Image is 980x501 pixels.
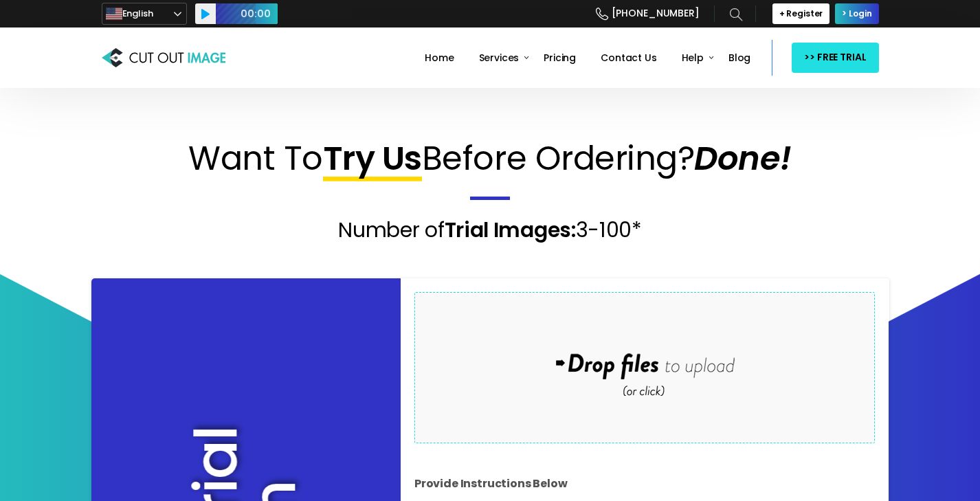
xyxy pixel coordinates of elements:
span: Help [682,51,704,65]
a: >> FREE TRIAL [792,43,878,72]
span: Try Us [323,135,422,181]
span: 3-100* [576,215,642,245]
span: Trial Images: [445,215,576,245]
a: Contact Us [595,43,662,74]
span: Pricing [544,51,576,65]
a: + Register [772,3,830,24]
a: Pricing [538,43,581,74]
span: > Login [842,8,871,19]
a: > Login [835,3,878,24]
span: + Register [779,8,823,19]
span: Done! [694,135,792,181]
a: Services [474,43,525,74]
span: Number of [338,215,444,245]
span: Want To [188,135,323,181]
span: Services [479,51,520,65]
div: Audio Player [195,3,278,24]
span: Blog [728,51,750,65]
span: Home [425,51,454,65]
a: [PHONE_NUMBER] [596,1,700,26]
img: en [106,5,122,22]
img: Cut Out Image: Photo Cut Out Service Provider [102,45,225,71]
a: Help [676,43,709,74]
span: Before Ordering? [422,135,694,181]
span: Time Slider [216,3,278,24]
a: Home [419,43,459,74]
a: English [102,3,187,25]
button: Play [195,3,216,24]
a: Blog [723,43,756,74]
span: >> FREE TRIAL [804,49,866,66]
span: Contact Us [601,51,656,65]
